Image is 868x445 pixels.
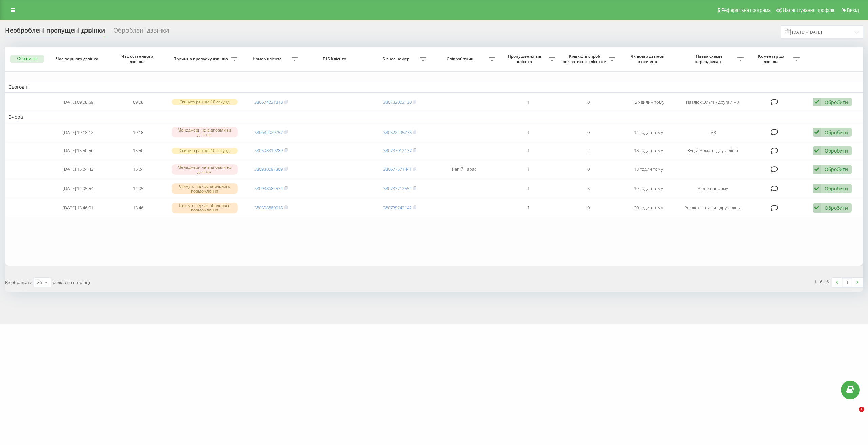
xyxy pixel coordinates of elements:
div: Скинуто раніше 10 секунд [172,99,238,105]
a: 380735242142 [383,205,412,211]
div: Необроблені пропущені дзвінки [5,27,105,37]
td: Рослюк Наталія - друга лінія [678,199,747,217]
span: Пропущених від клієнта [502,54,549,64]
div: Обробити [825,166,848,173]
td: 13:46 [108,199,168,217]
div: Менеджери не відповіли на дзвінок [172,164,238,175]
td: 0 [558,94,618,110]
td: 1 [498,142,558,159]
span: Назва схеми переадресації [682,54,737,64]
td: 0 [558,160,618,178]
td: 18 годин тому [618,160,678,178]
td: 14:05 [108,180,168,198]
td: 2 [558,142,618,159]
div: Оброблені дзвінки [113,27,169,37]
span: Причина пропуску дзвінка [172,56,231,62]
td: 15:50 [108,142,168,159]
span: Час останнього дзвінка [114,54,162,64]
td: [DATE] 14:05:54 [48,180,108,198]
td: 09:08 [108,94,168,110]
span: рядків на сторінці [53,279,90,285]
button: Обрати всі [10,55,44,63]
span: Налаштування профілю [783,7,835,13]
span: Реферальна програма [721,7,771,13]
td: [DATE] 15:24:43 [48,160,108,178]
td: 12 хвилин тому [618,94,678,110]
span: Відображати [5,279,32,285]
td: 20 годин тому [618,199,678,217]
td: [DATE] 15:50:56 [48,142,108,159]
div: Обробити [825,99,848,105]
td: Рівне напряму [678,180,747,198]
td: [DATE] 09:08:59 [48,94,108,110]
span: Коментар до дзвінка [750,54,793,64]
td: 0 [558,123,618,141]
td: 1 [498,94,558,110]
span: 1 [859,407,864,412]
td: 1 [498,160,558,178]
div: Скинуто під час вітального повідомлення [172,203,238,213]
a: 380322295733 [383,129,412,135]
div: Менеджери не відповіли на дзвінок [172,127,238,137]
td: 1 [498,199,558,217]
span: Бізнес номер [373,56,420,62]
div: Скинуто раніше 10 секунд [172,148,238,154]
div: Обробити [825,129,848,136]
a: 380737012137 [383,147,412,154]
a: 380508880018 [254,205,283,211]
div: Обробити [825,185,848,192]
span: Як довго дзвінок втрачено [625,54,672,64]
iframe: Intercom live chat [845,407,861,423]
span: Вихід [847,7,859,13]
span: Кількість спроб зв'язатись з клієнтом [562,54,609,64]
a: 380508319289 [254,147,283,154]
div: Скинуто під час вітального повідомлення [172,183,238,194]
span: ПІБ Клієнта [308,56,363,62]
td: 0 [558,199,618,217]
div: Обробити [825,147,848,154]
td: Куцій Роман - друга лінія [678,142,747,159]
td: 14 годин тому [618,123,678,141]
a: 380930097309 [254,166,283,172]
td: 18 годин тому [618,142,678,159]
span: Співробітник [433,56,489,62]
td: 19 годин тому [618,180,678,198]
a: 380684029757 [254,129,283,135]
a: 380732002130 [383,99,412,105]
a: 380733712552 [383,185,412,191]
td: [DATE] 19:18:12 [48,123,108,141]
span: Номер клієнта [244,56,292,62]
span: Час першого дзвінка [54,56,102,62]
div: 25 [37,279,42,286]
td: 3 [558,180,618,198]
td: [DATE] 13:46:01 [48,199,108,217]
a: 1 [842,278,852,287]
td: IVR [678,123,747,141]
a: 380677571441 [383,166,412,172]
td: 19:18 [108,123,168,141]
div: Обробити [825,205,848,211]
td: Рапій Тарас [430,160,498,178]
td: 1 [498,180,558,198]
td: 15:24 [108,160,168,178]
td: 1 [498,123,558,141]
td: Сьогодні [5,82,863,92]
a: 380674221818 [254,99,283,105]
a: 380938682534 [254,185,283,191]
td: Вчора [5,112,863,122]
td: Павлюк Ольга - друга лінія [678,94,747,110]
div: 1 - 6 з 6 [814,278,829,285]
